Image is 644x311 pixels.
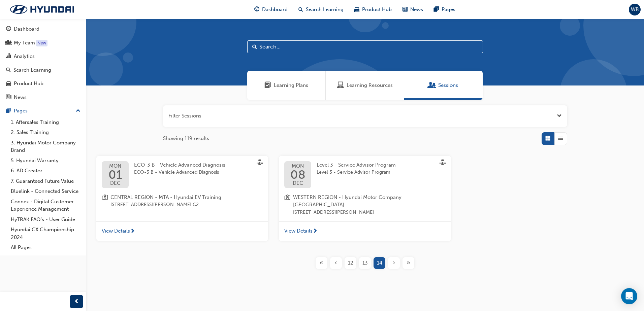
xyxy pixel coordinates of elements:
[629,4,641,15] button: WB
[110,194,221,201] span: CENTRAL REGION - MTA - Hyundai EV Training
[442,6,455,13] span: Pages
[317,169,396,176] span: Level 3 - Service Advisor Program
[14,25,39,33] div: Dashboard
[3,23,83,35] a: Dashboard
[298,5,303,14] span: search-icon
[8,117,83,128] a: 1. Aftersales Training
[257,160,263,167] span: sessionType_FACE_TO_FACE-icon
[354,5,359,14] span: car-icon
[377,259,382,267] span: 14
[279,156,451,241] button: MON08DECLevel 3 - Service Advisor ProgramLevel 3 - Service Advisor Programlocation-iconWESTERN RE...
[362,6,392,13] span: Product Hub
[404,71,483,100] a: SessionsSessions
[284,194,290,216] span: location-icon
[262,6,288,13] span: Dashboard
[108,181,122,186] span: DEC
[247,71,326,100] a: Learning PlansLearning Plans
[349,3,397,16] a: car-iconProduct Hub
[96,221,268,241] a: View Details
[621,288,637,304] div: Open Intercom Messenger
[337,81,344,89] span: Learning Resources
[401,257,416,269] button: Last page
[293,3,349,16] a: search-iconSearch Learning
[429,81,436,89] span: Sessions
[3,105,83,117] button: Pages
[558,135,563,142] span: List
[102,161,263,188] a: MON01DECECO-3 B - Vehicle Advanced DiagnosisECO-3 B - Vehicle Advanced Diagnosis
[557,112,562,120] button: Open the filter
[3,22,83,105] button: DashboardMy TeamAnalyticsSearch LearningProduct HubNews
[407,259,410,267] span: »
[393,259,395,267] span: ›
[284,161,445,188] a: MON08DECLevel 3 - Service Advisor ProgramLevel 3 - Service Advisor Program
[8,176,83,186] a: 7. Guaranteed Future Value
[362,259,368,267] span: 13
[434,5,439,14] span: pages-icon
[358,257,372,269] button: Page 13
[348,259,353,267] span: 12
[6,81,11,87] span: car-icon
[252,43,257,51] span: Search
[314,257,329,269] button: First page
[14,80,43,88] div: Product Hub
[254,5,259,14] span: guage-icon
[397,3,428,16] a: news-iconNews
[6,54,11,60] span: chart-icon
[247,40,483,53] input: Search...
[8,242,83,253] a: All Pages
[335,259,337,267] span: ‹
[8,155,83,166] a: 5. Hyundai Warranty
[284,227,313,235] span: View Details
[6,67,11,73] span: search-icon
[290,164,305,169] span: MON
[410,6,423,13] span: News
[36,40,47,46] div: Tooltip anchor
[326,71,404,100] a: Learning ResourcesLearning Resources
[306,6,344,13] span: Search Learning
[13,66,51,74] div: Search Learning
[3,37,83,49] a: My Team
[134,162,225,168] span: ECO-3 B - Vehicle Advanced Diagnosis
[249,3,293,16] a: guage-iconDashboard
[102,227,130,235] span: View Details
[279,221,451,241] a: View Details
[387,257,401,269] button: Next page
[290,169,305,181] span: 08
[8,224,83,242] a: Hyundai CX Championship 2024
[8,127,83,138] a: 2. Sales Training
[102,194,263,209] a: location-iconCENTRAL REGION - MTA - Hyundai EV Training[STREET_ADDRESS][PERSON_NAME] C2
[317,162,396,168] span: Level 3 - Service Advisor Program
[274,81,308,89] span: Learning Plans
[96,156,268,241] button: MON01DECECO-3 B - Vehicle Advanced DiagnosisECO-3 B - Vehicle Advanced Diagnosislocation-iconCENT...
[347,81,393,89] span: Learning Resources
[14,107,28,115] div: Pages
[372,257,387,269] button: Page 14
[76,107,80,115] span: up-icon
[110,201,221,209] span: [STREET_ADDRESS][PERSON_NAME] C2
[3,2,81,16] img: Trak
[3,64,83,76] a: Search Learning
[8,186,83,197] a: Bluelink - Connected Service
[14,53,35,60] div: Analytics
[290,181,305,186] span: DEC
[8,138,83,155] a: 3. Hyundai Motor Company Brand
[108,164,122,169] span: MON
[8,214,83,225] a: HyTRAK FAQ's - User Guide
[6,95,11,101] span: news-icon
[313,229,318,235] span: next-icon
[8,197,83,214] a: Connex - Digital Customer Experience Management
[14,94,27,101] div: News
[428,3,461,16] a: pages-iconPages
[440,160,446,167] span: sessionType_FACE_TO_FACE-icon
[545,135,550,142] span: Grid
[6,26,11,32] span: guage-icon
[108,169,122,181] span: 01
[3,77,83,90] a: Product Hub
[293,194,445,209] span: WESTERN REGION - Hyundai Motor Company [GEOGRAPHIC_DATA]
[134,169,225,176] span: ECO-3 B - Vehicle Advanced Diagnosis
[102,194,108,209] span: location-icon
[74,298,79,306] span: prev-icon
[343,257,358,269] button: Page 12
